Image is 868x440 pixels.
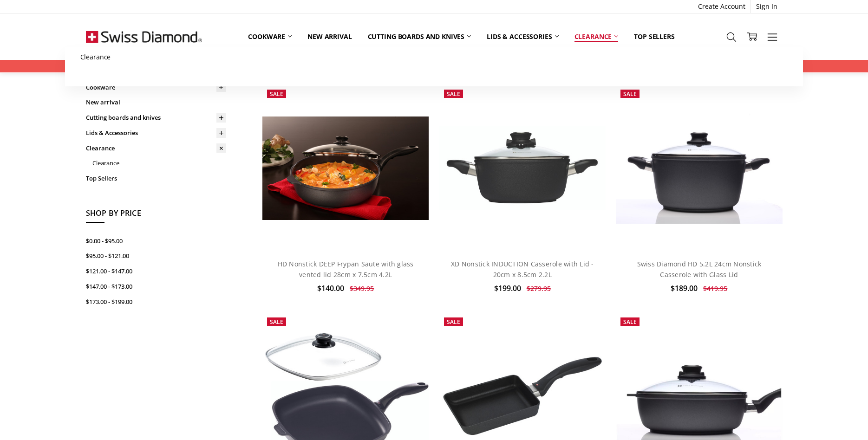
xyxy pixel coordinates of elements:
a: Cutting boards and knives [86,110,226,125]
span: $199.00 [494,283,521,293]
a: $121.00 - $147.00 [86,264,226,279]
a: Cutting boards and knives [360,26,479,47]
span: Sale [270,90,283,98]
img: HD Nonstick DEEP Frypan Saute with glass vented lid 28cm x 7.5cm 4.2L [262,116,429,220]
span: Sale [623,318,637,326]
img: Swiss Diamond XD Nonstick Japanese Omelette Frypan (Tamagoyaki) [439,353,606,439]
a: XD Nonstick INDUCTION Casserole with Lid - 20cm x 8.5cm 2.2L [439,85,606,251]
a: Swiss Diamond HD 5.2L 24cm Nonstick Casserole with Glass Lid [616,85,782,251]
a: HD Nonstick DEEP Frypan Saute with glass vented lid 28cm x 7.5cm 4.2L [278,259,414,278]
a: Cookware [240,26,300,47]
a: New arrival [300,26,359,47]
span: $419.95 [703,284,727,293]
span: Sale [623,90,637,98]
a: Lids & Accessories [86,125,226,141]
a: New arrival [86,95,226,110]
a: HD Nonstick DEEP Frypan Saute with glass vented lid 28cm x 7.5cm 4.2L [262,85,429,251]
a: Top Sellers [86,171,226,186]
span: $279.95 [527,284,551,293]
h5: Shop By Price [86,207,226,223]
a: Cookware [86,80,226,95]
span: $140.00 [317,283,344,293]
span: Sale [447,90,460,98]
a: $173.00 - $199.00 [86,294,226,310]
a: Lids & Accessories [479,26,566,47]
a: Clearance [92,155,226,171]
img: XD Nonstick INDUCTION Casserole with Lid - 20cm x 8.5cm 2.2L [439,126,606,210]
a: Top Sellers [626,26,682,47]
a: $147.00 - $173.00 [86,279,226,294]
span: Sale [270,318,283,326]
a: Clearance [86,141,226,156]
img: Free Shipping On Every Order [86,13,202,60]
a: $95.00 - $121.00 [86,249,226,264]
a: Clearance [567,26,627,47]
a: $0.00 - $95.00 [86,233,226,249]
span: Sale [447,318,460,326]
a: Swiss Diamond HD 5.2L 24cm Nonstick Casserole with Glass Lid [637,259,762,278]
span: $189.00 [671,283,698,293]
img: Swiss Diamond HD 5.2L 24cm Nonstick Casserole with Glass Lid [616,113,782,224]
a: XD Nonstick INDUCTION Casserole with Lid - 20cm x 8.5cm 2.2L [451,259,594,278]
span: $349.95 [350,284,374,293]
